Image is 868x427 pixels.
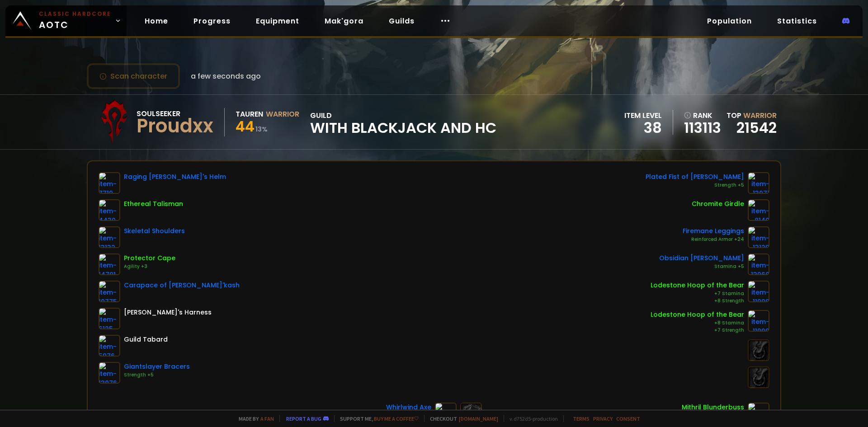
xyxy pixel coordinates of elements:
[659,253,744,263] div: Obsidian [PERSON_NAME]
[124,308,212,317] div: [PERSON_NAME]'s Harness
[682,403,744,412] div: Mithril Blunderbuss
[310,110,496,135] div: guild
[124,199,183,209] div: Ethereal Talisman
[624,121,662,135] div: 38
[124,362,190,371] div: Giantslayer Bracers
[659,263,744,270] div: Stamina +5
[700,12,759,30] a: Population
[266,108,299,120] div: Warrior
[137,12,175,30] a: Home
[770,12,824,30] a: Statistics
[748,310,769,332] img: item-11999
[334,415,419,422] span: Support me,
[382,12,422,30] a: Guilds
[593,415,613,422] a: Privacy
[504,415,558,422] span: v. d752d5 - production
[99,335,120,357] img: item-5976
[124,335,168,344] div: Guild Tabard
[748,199,769,221] img: item-8140
[748,253,769,275] img: item-13068
[616,415,640,422] a: Consent
[424,415,498,422] span: Checkout
[260,415,274,422] a: a fan
[683,236,744,243] div: Reinforced Armor +24
[124,281,240,290] div: Carapace of [PERSON_NAME]'kash
[5,5,127,36] a: Classic HardcoreAOTC
[684,121,721,135] a: 113113
[99,226,120,248] img: item-13132
[573,415,590,422] a: Terms
[255,125,268,134] small: 13 %
[124,172,226,182] div: Raging [PERSON_NAME]'s Helm
[124,226,185,236] div: Skeletal Shoulders
[99,281,120,302] img: item-10775
[386,403,431,412] div: Whirlwind Axe
[374,415,419,422] a: Buy me a coffee
[646,172,744,182] div: Plated Fist of [PERSON_NAME]
[249,12,307,30] a: Equipment
[683,226,744,236] div: Firemane Leggings
[743,110,777,121] span: Warrior
[310,121,496,135] span: With Blackjack and HC
[39,10,111,32] span: AOTC
[317,12,371,30] a: Mak'gora
[651,290,744,297] div: +7 Stamina
[236,108,263,120] div: Tauren
[651,327,744,334] div: +7 Strength
[651,310,744,319] div: Lodestone Hoop of the Bear
[624,110,662,121] div: item level
[124,253,175,263] div: Protector Cape
[124,371,190,379] div: Strength +5
[186,12,238,30] a: Progress
[99,199,120,221] img: item-4430
[651,297,744,305] div: +8 Strength
[137,119,213,133] div: Proudxx
[684,110,721,121] div: rank
[651,281,744,290] div: Lodestone Hoop of the Bear
[87,63,180,89] button: Scan character
[726,110,777,121] div: Top
[748,281,769,302] img: item-11999
[736,117,777,138] a: 21542
[191,70,261,82] span: a few seconds ago
[748,226,769,248] img: item-13129
[646,182,744,189] div: Strength +5
[236,116,255,136] span: 44
[99,253,120,275] img: item-14791
[286,415,321,422] a: Report a bug
[124,263,175,270] div: Agility +3
[137,108,213,119] div: Soulseeker
[459,415,498,422] a: [DOMAIN_NAME]
[651,319,744,327] div: +8 Stamina
[692,199,744,209] div: Chromite Girdle
[99,172,120,194] img: item-7719
[39,10,111,18] small: Classic Hardcore
[99,362,120,384] img: item-13076
[233,415,274,422] span: Made by
[748,172,769,194] img: item-13071
[99,308,120,329] img: item-6125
